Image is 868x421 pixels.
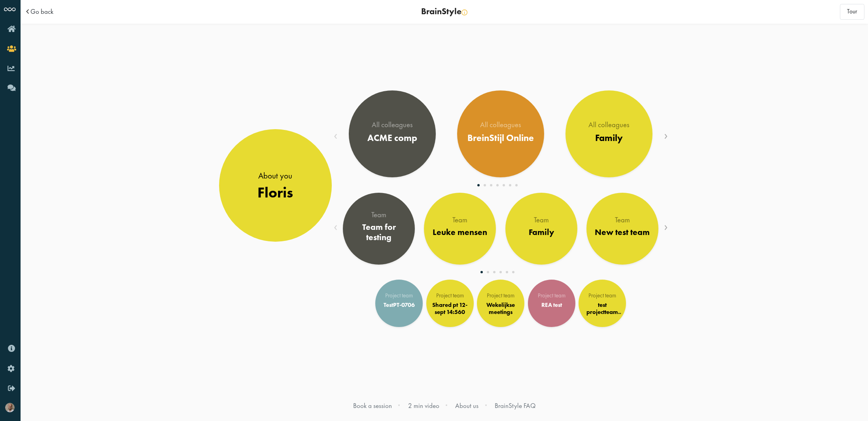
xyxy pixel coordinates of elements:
a: Book a session [353,401,392,410]
span: Next [664,126,668,143]
div: Team [529,216,554,224]
a: Team Family [505,193,577,265]
div: Team [350,211,408,219]
div: REA test [533,301,570,308]
div: About you [257,170,293,182]
div: All colleagues [467,121,534,129]
div: Project team [380,293,418,299]
a: BrainStyle FAQ [495,401,535,410]
button: Tour [840,4,864,20]
img: info-yellow.svg [461,9,467,15]
div: BrainStyle [234,8,654,16]
div: Family [529,227,554,237]
span: Previous [334,218,338,235]
span: Previous [334,126,338,143]
div: All colleagues [367,121,417,129]
div: New test team [595,227,650,237]
a: About us [455,401,478,410]
a: Go back [30,8,53,15]
a: 2 min video [408,401,439,410]
a: All colleagues ACME comp [349,90,436,177]
span: Next [664,218,668,235]
div: Team [433,216,487,224]
div: ACME comp [367,132,417,143]
div: Shared pt 12-sept 14:560 [431,301,469,316]
div: All colleagues [588,121,630,129]
div: test projectteam klantreis [584,301,621,316]
div: Team [595,216,650,224]
span: Tour [847,8,857,15]
a: Team Team for testing [343,193,415,265]
div: BreinStijl Online [467,132,534,143]
a: About you Floris [219,129,332,242]
a: Team Leuke mensen [424,193,496,265]
div: TestPT-0706 [380,301,418,308]
div: Team for testing [350,222,408,242]
div: Family [588,132,630,143]
a: Team New test team [586,193,658,265]
div: Wekelijkse meetings [482,301,520,316]
div: Project team [431,293,469,299]
div: Leuke mensen [433,227,487,237]
div: Floris [257,184,293,201]
a: All colleagues BreinStijl Online [457,90,544,177]
div: Project team [533,293,570,299]
div: Project team [482,293,520,299]
a: All colleagues Family [565,90,652,177]
div: Project team [584,293,621,299]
